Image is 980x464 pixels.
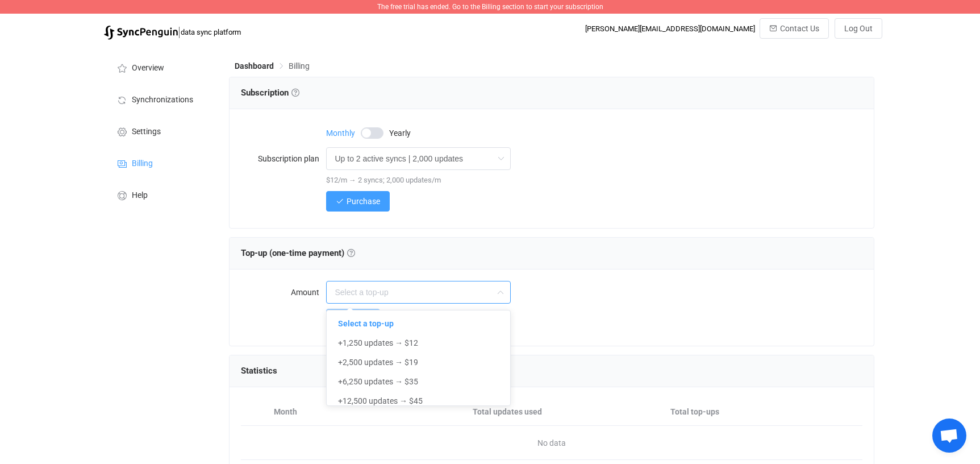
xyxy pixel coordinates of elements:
[132,127,161,136] span: Settings
[338,319,394,328] span: Select a top-up
[389,129,411,137] span: Yearly
[235,61,274,71] span: Dashboard
[241,281,326,304] label: Amount
[104,24,241,40] a: |data sync platform
[132,64,164,73] span: Overview
[104,51,218,83] a: Overview
[132,159,153,168] span: Billing
[104,115,218,147] a: Settings
[585,24,755,33] div: [PERSON_NAME][EMAIL_ADDRESS][DOMAIN_NAME]
[326,281,511,304] input: Select a top-up
[326,129,355,137] span: Monthly
[338,358,418,367] span: +2,500 updates → $19
[132,191,148,200] span: Help
[326,191,390,212] button: Purchase
[780,24,819,33] span: Contact Us
[268,405,467,419] div: Month
[104,83,218,115] a: Synchronizations
[347,197,380,206] span: Purchase
[241,88,299,98] span: Subscription
[241,366,277,376] span: Statistics
[396,426,707,460] span: No data
[289,61,310,71] span: Billing
[235,62,310,70] div: Breadcrumb
[104,26,178,40] img: syncpenguin.svg
[241,147,326,170] label: Subscription plan
[104,147,218,179] a: Billing
[467,405,665,419] div: Total updates used
[377,3,603,11] span: The free trial has ended. Go to the Billing section to start your subscription
[932,419,966,453] div: Open chat
[665,405,862,419] div: Total top-ups
[326,176,441,184] span: $12/m → 2 syncs; 2,000 updates/m
[338,396,423,405] span: +12,500 updates → $45
[132,96,193,105] span: Synchronizations
[104,179,218,210] a: Help
[835,18,882,39] button: Log Out
[338,377,418,386] span: +6,250 updates → $35
[760,18,829,39] button: Contact Us
[338,338,418,347] span: +1,250 updates → $12
[844,24,873,33] span: Log Out
[178,24,181,40] span: |
[181,28,241,36] span: data sync platform
[326,147,511,170] input: Select a plan
[241,248,355,258] span: Top-up (one-time payment)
